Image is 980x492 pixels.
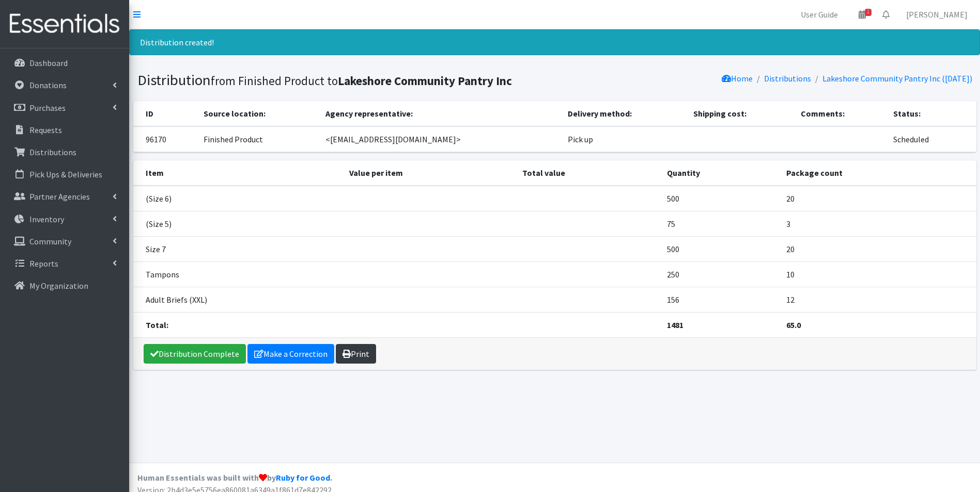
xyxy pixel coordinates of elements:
[764,73,811,84] a: Distributions
[133,261,343,287] td: Tampons
[144,344,246,364] a: Distribution Complete
[133,287,343,312] td: Adult Briefs (XXL)
[137,71,551,89] h1: Distribution
[795,101,887,126] th: Comments:
[133,160,343,186] th: Item
[4,75,125,95] a: Donations
[319,101,562,126] th: Agency representative:
[780,236,976,261] td: 20
[4,186,125,207] a: Partner Agencies
[4,253,125,274] a: Reports
[211,73,512,88] small: from Finished Product to
[319,126,562,152] td: <[EMAIL_ADDRESS][DOMAIN_NAME]>
[137,472,332,483] strong: Human Essentials was built with by .
[4,231,125,252] a: Community
[4,53,125,73] a: Dashboard
[786,320,801,330] strong: 65.0
[887,126,976,152] td: Scheduled
[4,97,125,118] a: Purchases
[29,58,68,68] p: Dashboard
[336,344,376,364] a: Print
[822,73,972,84] a: Lakeshore Community Pantry Inc ([DATE])
[29,191,90,202] p: Partner Agencies
[780,211,976,236] td: 3
[29,236,71,247] p: Community
[898,4,976,25] a: [PERSON_NAME]
[4,7,125,41] img: HumanEssentials
[516,160,661,186] th: Total value
[197,126,319,152] td: Finished Product
[887,101,976,126] th: Status:
[780,160,976,186] th: Package count
[29,125,62,135] p: Requests
[4,275,125,296] a: My Organization
[4,142,125,162] a: Distributions
[247,344,334,364] a: Make a Correction
[865,9,872,16] span: 1
[29,281,88,291] p: My Organization
[792,4,846,25] a: User Guide
[197,101,319,126] th: Source location:
[4,120,125,140] a: Requests
[780,287,976,312] td: 12
[29,214,64,224] p: Inventory
[661,160,780,186] th: Quantity
[780,261,976,287] td: 10
[29,103,66,113] p: Purchases
[29,258,58,269] p: Reports
[661,287,780,312] td: 156
[687,101,795,126] th: Shipping cost:
[129,29,980,55] div: Distribution created!
[562,126,687,152] td: Pick up
[29,80,67,90] p: Donations
[133,126,198,152] td: 96170
[661,186,780,211] td: 500
[4,209,125,229] a: Inventory
[850,4,874,25] a: 1
[780,186,976,211] td: 20
[338,73,512,88] b: Lakeshore Community Pantry Inc
[661,211,780,236] td: 75
[667,320,683,330] strong: 1481
[146,320,168,330] strong: Total:
[661,261,780,287] td: 250
[133,211,343,236] td: (Size 5)
[133,236,343,261] td: Size 7
[133,186,343,211] td: (Size 6)
[722,73,753,84] a: Home
[661,236,780,261] td: 500
[29,147,76,157] p: Distributions
[343,160,516,186] th: Value per item
[29,169,102,179] p: Pick Ups & Deliveries
[4,164,125,185] a: Pick Ups & Deliveries
[133,101,198,126] th: ID
[276,472,330,483] a: Ruby for Good
[562,101,687,126] th: Delivery method:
